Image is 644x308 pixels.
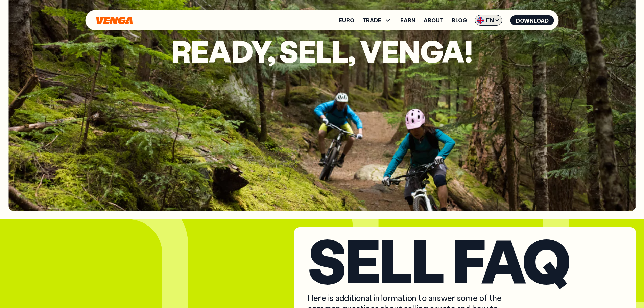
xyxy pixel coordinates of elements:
[362,16,392,24] span: TRADE
[424,18,444,23] a: About
[362,18,381,23] span: TRADE
[171,38,473,211] p: Ready, Sell, Venga!
[96,17,134,24] svg: Home
[475,15,502,26] span: EN
[452,18,467,23] a: Blog
[400,18,415,23] a: Earn
[510,15,554,25] button: Download
[477,17,484,24] img: flag-uk
[308,234,622,286] h2: Sell FAQ
[339,18,354,23] a: Euro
